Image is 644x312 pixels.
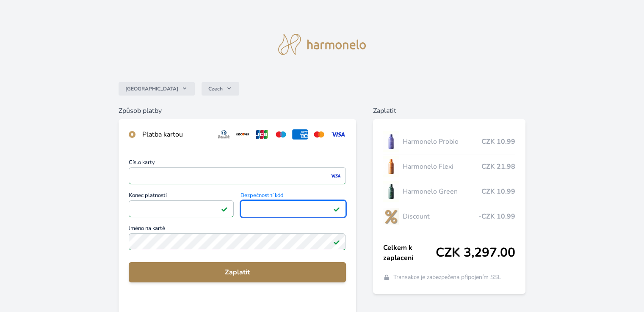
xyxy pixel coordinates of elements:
button: [GEOGRAPHIC_DATA] [119,82,195,96]
h6: Způsob platby [119,106,356,116]
img: discover.svg [235,129,251,140]
span: CZK 3,297.00 [436,245,515,260]
img: CLEAN_GREEN_se_stinem_x-lo.jpg [383,181,399,202]
span: CZK 21.98 [481,161,515,172]
img: Platné pole [221,205,228,212]
img: CLEAN_PROBIO_se_stinem_x-lo.jpg [383,131,399,152]
span: Bezpečnostní kód [240,193,345,200]
span: Discount [402,211,478,222]
iframe: Iframe pro datum vypršení platnosti [133,203,230,215]
h6: Zaplatit [373,106,525,116]
span: Harmonelo Flexi [402,161,481,172]
img: mc.svg [311,129,327,140]
img: visa.svg [330,129,346,140]
span: Konec platnosti [129,193,234,200]
span: Harmonelo Green [402,186,481,197]
span: [GEOGRAPHIC_DATA] [125,85,178,92]
img: amex.svg [292,129,308,140]
img: logo.svg [278,34,366,55]
span: Transakce je zabezpečena připojením SSL [393,273,501,282]
span: CZK 10.99 [481,137,515,147]
span: Harmonelo Probio [402,137,481,147]
img: CLEAN_FLEXI_se_stinem_x-hi_(1)-lo.jpg [383,156,399,177]
span: Zaplatit [135,267,339,277]
span: -CZK 10.99 [478,211,515,222]
img: discount-lo.png [383,206,399,227]
img: visa [330,172,341,180]
input: Jméno na kartěPlatné pole [129,233,345,250]
span: Czech [208,85,223,92]
img: jcb.svg [254,129,270,140]
span: Číslo karty [129,160,345,167]
img: Platné pole [333,205,340,212]
span: Jméno na kartě [129,226,345,233]
button: Czech [202,82,239,96]
span: CZK 10.99 [481,186,515,197]
button: Zaplatit [129,262,345,282]
div: Platba kartou [142,129,209,140]
iframe: Iframe pro bezpečnostní kód [244,203,342,215]
img: Platné pole [333,238,340,245]
img: maestro.svg [273,129,289,140]
iframe: Iframe pro číslo karty [133,170,342,182]
span: Celkem k zaplacení [383,243,436,263]
img: diners.svg [216,129,232,140]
